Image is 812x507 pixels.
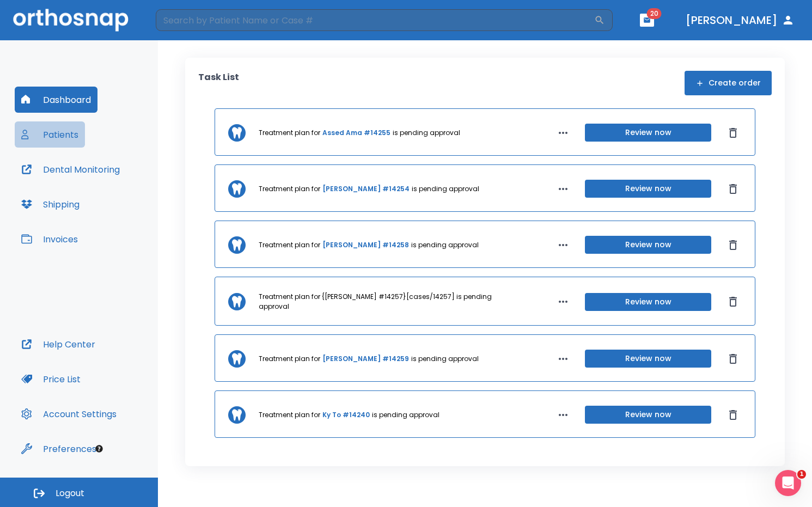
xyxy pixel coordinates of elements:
[259,292,515,311] p: Treatment plan for {[PERSON_NAME] #14257}[cases/14257] is pending approval
[15,87,97,113] button: Dashboard
[585,180,711,198] button: Review now
[322,410,370,420] a: Ky To #14240
[15,401,123,427] button: Account Settings
[322,184,410,194] a: [PERSON_NAME] #14254
[94,444,104,454] div: Tooltip anchor
[724,350,742,368] button: Dismiss
[322,354,409,364] a: [PERSON_NAME] #14259
[724,293,742,310] button: Dismiss
[724,236,742,254] button: Dismiss
[585,236,711,254] button: Review now
[15,156,126,182] button: Dental Monitoring
[585,293,711,311] button: Review now
[797,470,806,479] span: 1
[681,10,799,30] button: [PERSON_NAME]
[259,184,320,194] p: Treatment plan for
[259,354,320,364] p: Treatment plan for
[56,487,84,499] span: Logout
[585,124,711,142] button: Review now
[724,124,742,142] button: Dismiss
[322,240,409,250] a: [PERSON_NAME] #14258
[198,71,239,95] p: Task List
[259,128,320,138] p: Treatment plan for
[15,121,85,148] button: Patients
[585,406,711,424] button: Review now
[322,128,390,138] a: Assed Ama #14255
[685,71,772,95] button: Create order
[156,9,594,31] input: Search by Patient Name or Case #
[259,410,320,420] p: Treatment plan for
[724,180,742,198] button: Dismiss
[647,8,662,19] span: 20
[393,128,460,138] p: is pending approval
[13,9,129,31] img: Orthosnap
[724,406,742,424] button: Dismiss
[412,184,479,194] p: is pending approval
[372,410,439,420] p: is pending approval
[15,331,102,357] button: Help Center
[15,366,87,392] button: Price List
[585,350,711,368] button: Review now
[259,240,320,250] p: Treatment plan for
[411,240,479,250] p: is pending approval
[775,470,801,496] iframe: Intercom live chat
[411,354,479,364] p: is pending approval
[15,226,84,252] button: Invoices
[15,436,103,462] button: Preferences
[15,191,86,217] button: Shipping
